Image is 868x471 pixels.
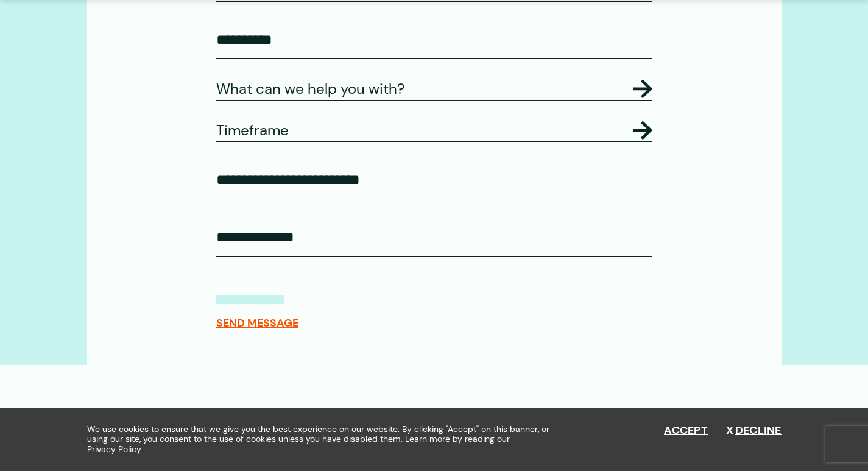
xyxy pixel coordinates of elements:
[726,424,782,437] button: Decline
[664,424,708,437] button: Accept
[216,119,652,141] legend: Timeframe
[87,424,559,455] span: We use cookies to ensure that we give you the best experience on our website. By clicking "Accept...
[216,316,298,330] span: SEND MESSAGE
[216,295,298,330] button: SEND MESSAGE
[216,78,652,100] legend: What can we help you with?
[87,444,143,455] a: Privacy Policy.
